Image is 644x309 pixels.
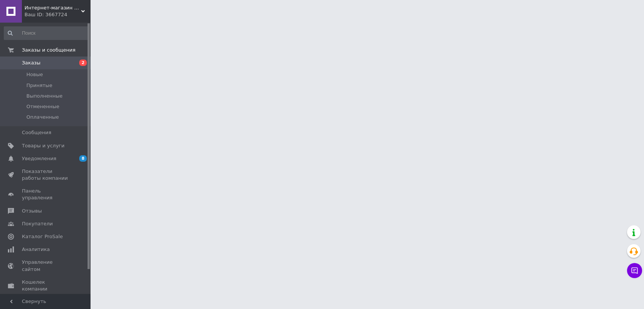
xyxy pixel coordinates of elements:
input: Поиск [4,26,89,40]
span: Товары и услуги [22,142,65,149]
span: Кошелек компании [22,279,70,292]
span: Покупатели [22,220,53,227]
span: Интернет-магазин "DEMI" [25,5,81,11]
span: 8 [79,155,87,162]
span: Сообщения [22,129,51,136]
span: Оплаченные [26,114,59,121]
span: Каталог ProSale [22,233,63,240]
span: Панель управления [22,188,70,201]
span: Принятые [26,82,52,89]
div: Ваш ID: 3667724 [25,11,91,18]
span: Отмененные [26,103,59,110]
span: Заказы и сообщения [22,47,75,54]
span: Заказы [22,60,40,66]
span: Новые [26,71,43,78]
button: Чат с покупателем [627,263,642,278]
span: Управление сайтом [22,259,70,272]
span: 2 [79,60,87,66]
span: Уведомления [22,155,56,162]
span: Аналитика [22,246,50,253]
span: Выполненные [26,93,63,99]
span: Показатели работы компании [22,168,70,182]
span: Отзывы [22,208,42,214]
